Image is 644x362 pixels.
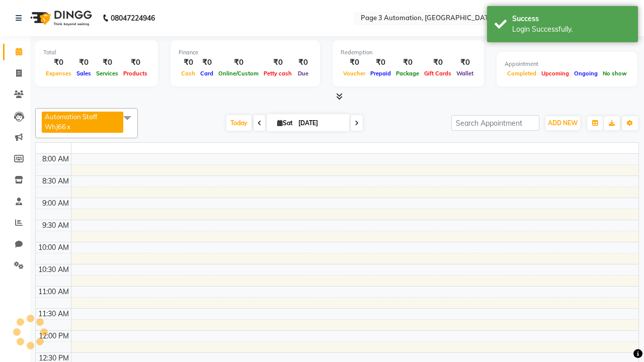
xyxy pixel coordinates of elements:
div: ₹0 [74,57,94,68]
span: Card [198,70,216,77]
span: Today [226,115,252,131]
div: ₹0 [121,57,150,68]
span: Sales [74,70,94,77]
span: Online/Custom [216,70,261,77]
div: 12:00 PM [37,331,71,341]
input: 2025-10-04 [295,116,346,131]
span: Ongoing [572,70,600,77]
div: ₹0 [294,57,312,68]
div: ₹0 [422,57,454,68]
div: ₹0 [94,57,121,68]
div: ₹0 [198,57,216,68]
div: 8:00 AM [40,154,71,164]
div: 10:30 AM [36,264,71,275]
a: x [66,123,70,131]
span: Package [393,70,422,77]
div: 11:00 AM [36,287,71,297]
span: No show [600,70,629,77]
span: Petty cash [261,70,294,77]
div: 11:30 AM [36,309,71,319]
div: ₹0 [43,57,74,68]
span: Wallet [454,70,476,77]
div: ₹0 [368,57,393,68]
div: 10:00 AM [36,242,71,253]
span: Services [94,70,121,77]
span: Due [295,70,311,77]
div: 8:30 AM [40,176,71,187]
div: ₹0 [454,57,476,68]
div: Appointment [505,60,629,68]
span: Gift Cards [422,70,454,77]
button: ADD NEW [545,116,580,130]
span: ADD NEW [548,119,578,127]
b: 08047224946 [111,4,155,32]
span: Voucher [341,70,368,77]
div: 9:00 AM [40,198,71,209]
div: ₹0 [393,57,422,68]
span: Products [121,70,150,77]
input: Search Appointment [451,115,539,131]
div: ₹0 [261,57,294,68]
div: Finance [179,48,312,57]
div: Success [512,14,630,24]
div: Total [43,48,150,57]
span: Cash [179,70,198,77]
img: logo [26,4,95,32]
div: Redemption [341,48,476,57]
span: Expenses [43,70,74,77]
span: Completed [505,70,539,77]
span: Upcoming [539,70,572,77]
span: Prepaid [368,70,393,77]
div: 9:30 AM [40,220,71,231]
div: ₹0 [341,57,368,68]
div: ₹0 [179,57,198,68]
div: Login Successfully. [512,24,630,35]
span: Automation Staff WhJ66 [45,113,97,131]
span: Sat [275,119,295,127]
div: ₹0 [216,57,261,68]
